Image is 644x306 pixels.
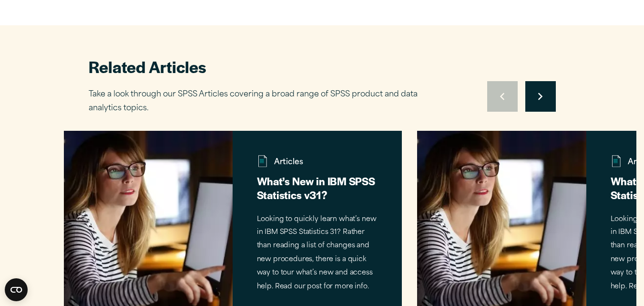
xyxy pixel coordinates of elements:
[525,81,556,112] button: Move to next slide
[89,88,422,116] p: Take a look through our SPSS Articles covering a broad range of SPSS product and data analytics t...
[257,212,378,293] p: Looking to quickly learn what’s new in IBM SPSS Statistics 31? Rather than reading a list of chan...
[89,56,422,77] h2: Related Articles
[5,278,28,301] button: Open CMP widget
[257,155,269,167] img: negative documents document
[257,156,378,171] span: Articles
[538,93,542,100] svg: Right pointing chevron
[611,155,623,167] img: negative documents document
[257,174,378,202] h3: What’s New in IBM SPSS Statistics v31?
